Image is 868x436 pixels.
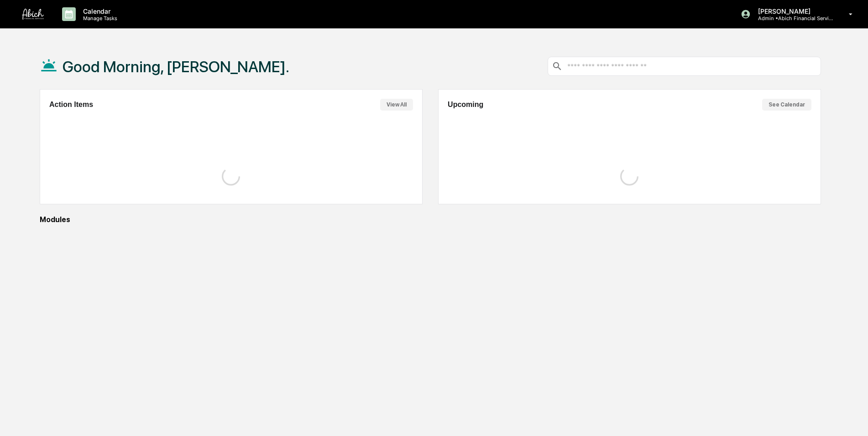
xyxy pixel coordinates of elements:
[22,9,44,20] img: logo
[76,15,122,21] p: Manage Tasks
[448,101,483,109] h2: Upcoming
[40,215,821,224] div: Modules
[63,58,289,76] h1: Good Morning, [PERSON_NAME].
[380,99,413,111] button: View All
[762,99,811,111] button: See Calendar
[751,15,836,21] p: Admin • Abich Financial Services
[751,7,836,15] p: [PERSON_NAME]
[76,7,122,15] p: Calendar
[49,101,93,109] h2: Action Items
